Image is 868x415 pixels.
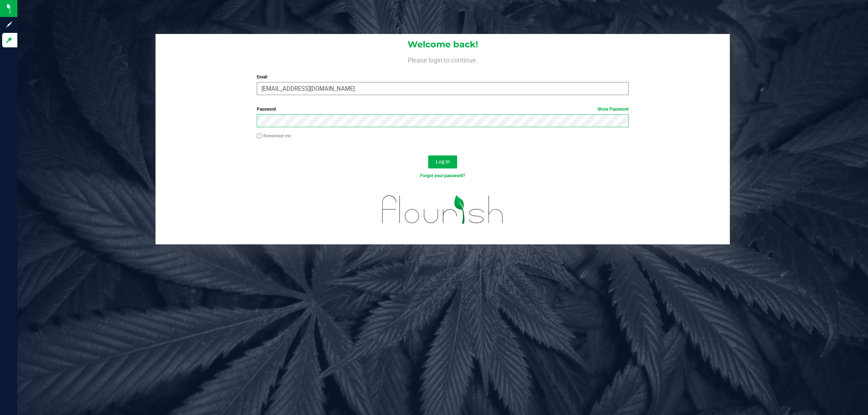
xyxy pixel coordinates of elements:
[156,40,730,49] h1: Welcome back!
[257,74,629,80] label: Email
[257,107,276,112] span: Password
[5,37,13,44] inline-svg: Log in
[420,173,465,178] a: Forgot your password?
[257,133,262,138] input: Remember me
[156,55,730,64] h4: Please login to continue.
[257,133,291,139] label: Remember me
[371,187,515,233] img: flourish_logo.svg
[5,21,13,28] inline-svg: Sign up
[436,159,450,164] span: Log In
[428,155,457,168] button: Log In
[597,107,629,112] a: Show Password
